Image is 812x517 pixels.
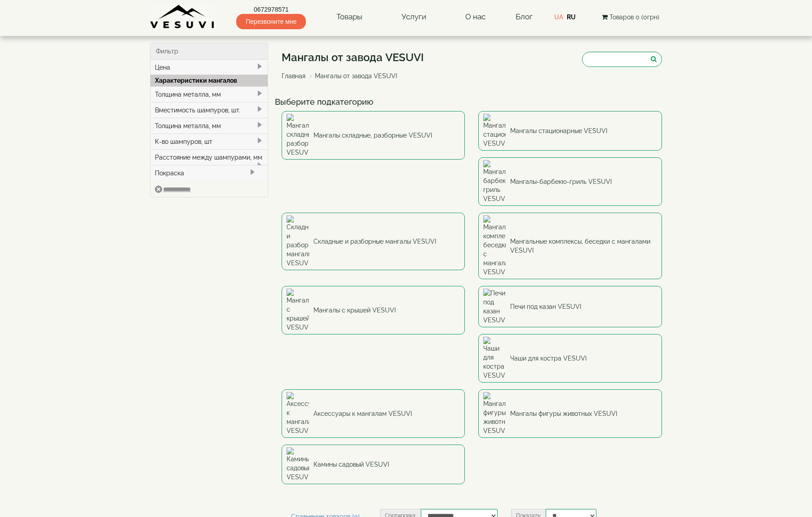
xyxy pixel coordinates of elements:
[150,60,268,75] div: Цена
[282,111,465,160] a: Мангалы складные, разборные VESUVI Мангалы складные, разборные VESUVI
[483,215,506,276] img: Мангальные комплексы, беседки с мангалами VESUVI
[150,102,268,118] div: Вместимость шампуров, шт.
[483,114,506,148] img: Мангалы стационарные VESUVI
[483,337,506,380] img: Чаши для костра VESUVI
[287,447,309,481] img: Камины садовый VESUVI
[516,12,533,21] a: Блог
[282,389,465,438] a: Аксессуары к мангалам VESUVI Аксессуары к мангалам VESUVI
[327,7,371,27] a: Товары
[456,7,494,27] a: О нас
[282,52,424,63] h1: Мангалы от завода VESUVI
[150,4,215,29] img: Завод VESUVI
[282,213,465,270] a: Складные и разборные мангалы VESUVI Складные и разборные мангалы VESUVI
[150,149,268,165] div: Расстояние между шампурами, мм
[275,98,669,107] h4: Выберите подкатегорию
[307,71,397,80] li: Мангалы от завода VESUVI
[478,389,662,438] a: Мангалы фигуры животных VESUVI Мангалы фигуры животных VESUVI
[287,392,309,435] img: Аксессуары к мангалам VESUVI
[150,86,268,102] div: Толщина металла, мм
[282,445,465,484] a: Камины садовый VESUVI Камины садовый VESUVI
[483,160,506,203] img: Мангалы-барбекю-гриль VESUVI
[287,114,309,157] img: Мангалы складные, разборные VESUVI
[287,289,309,332] img: Мангалы с крышей VESUVI
[609,13,659,21] span: Товаров 0 (0грн)
[478,286,662,327] a: Печи под казан VESUVI Печи под казан VESUVI
[236,14,306,29] span: Перезвоните мне
[483,289,506,325] img: Печи под казан VESUVI
[478,111,662,151] a: Мангалы стационарные VESUVI Мангалы стационарные VESUVI
[478,157,662,206] a: Мангалы-барбекю-гриль VESUVI Мангалы-барбекю-гриль VESUVI
[150,118,268,134] div: Толщина металла, мм
[567,13,576,21] a: RU
[483,392,506,435] img: Мангалы фигуры животных VESUVI
[150,43,268,60] div: Фильтр
[150,134,268,149] div: К-во шампуров, шт
[236,5,306,14] a: 0672978571
[554,13,563,21] a: UA
[282,72,305,80] a: Главная
[287,215,309,267] img: Складные и разборные мангалы VESUVI
[599,12,662,22] button: Товаров 0 (0грн)
[150,75,268,86] div: Характеристики мангалов
[478,213,662,279] a: Мангальные комплексы, беседки с мангалами VESUVI Мангальные комплексы, беседки с мангалами VESUVI
[393,7,435,27] a: Услуги
[150,165,268,181] div: Покраска
[478,334,662,383] a: Чаши для костра VESUVI Чаши для костра VESUVI
[282,286,465,334] a: Мангалы с крышей VESUVI Мангалы с крышей VESUVI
